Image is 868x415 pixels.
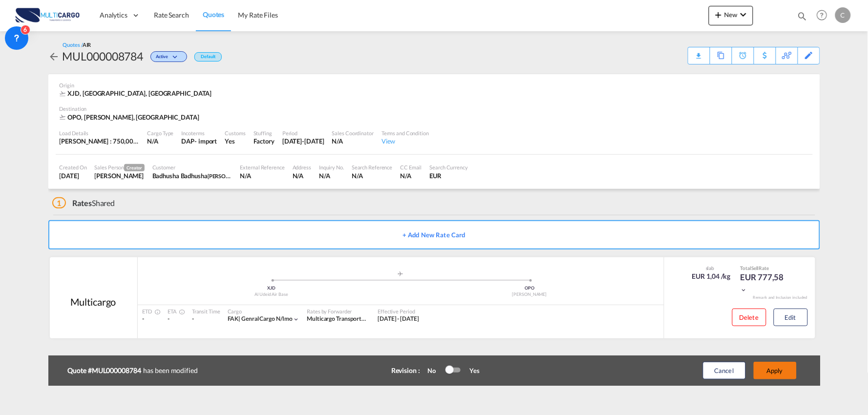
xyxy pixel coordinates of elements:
span: | [238,315,240,322]
md-icon: assets/icons/custom/roll-o-plane.svg [395,271,406,276]
div: Remark and Inclusion included [746,295,815,300]
div: N/A [148,137,174,145]
div: No [423,366,445,375]
md-icon: icon-plus 400-fg [713,9,724,21]
div: N/A [319,171,344,180]
div: Change Status Here [143,48,190,64]
div: DAP [182,137,195,145]
div: 13 Oct 2025 [60,171,87,180]
div: Default [194,52,221,62]
b: Quote #MUL000008784 [68,366,144,375]
div: [PERSON_NAME] : 750,00 KG | Volumetric Wt : 146,17 KG [60,137,140,145]
md-icon: icon-chevron-down [741,287,747,293]
div: Cargo [228,308,300,315]
md-icon: icon-chevron-down [738,9,749,21]
div: N/A [293,171,311,180]
div: Sales Coordinator [332,129,374,137]
span: AIR [83,41,91,48]
div: Badhusha Badhusha [152,171,233,180]
div: has been modified [68,363,361,378]
div: 12 Nov 2025 [282,137,324,145]
div: Customs [225,129,245,137]
div: Search Currency [430,164,468,171]
span: Analytics [100,10,127,20]
span: Sell [751,265,759,271]
md-icon: icon-magnify [797,11,808,21]
span: Creator [124,164,144,171]
button: Apply [754,362,797,379]
div: Destination [60,105,809,112]
md-icon: icon-chevron-down [170,55,182,60]
div: Factory Stuffing [254,137,275,145]
div: Effective Period [378,308,419,315]
div: Address [293,164,311,171]
span: [DATE] - [DATE] [378,315,419,322]
div: Cesar Teixeira [95,171,145,180]
div: genral cargo n/imo [228,315,293,323]
div: Incoterms [182,129,217,137]
div: Help [814,7,835,24]
button: Cancel [703,362,746,379]
span: Quotes [203,10,224,19]
span: FAK [228,315,242,322]
span: Active [156,54,170,63]
span: - [143,315,145,322]
div: Cargo Type [148,129,174,137]
div: Terms and Condition [381,129,429,137]
div: Stuffing [254,129,275,137]
button: icon-plus 400-fgNewicon-chevron-down [709,6,753,25]
div: Transit Time [192,308,220,315]
div: Change Status Here [150,51,187,62]
button: + Add New Rate Card [48,220,820,249]
div: XJD, Al Udeid Air Base, South America [60,89,214,98]
div: Revision : [391,366,420,375]
div: Inquiry No. [319,164,344,171]
span: Help [814,7,830,23]
div: EUR 777,58 [741,271,789,295]
div: C [835,7,851,23]
div: N/A [240,171,285,180]
div: Origin [60,82,809,89]
span: - [168,315,169,322]
span: New [713,11,749,19]
div: slab [690,265,731,271]
div: icon-magnify [797,11,808,25]
div: - [192,315,220,323]
span: My Rate Files [238,11,278,19]
div: View [381,137,429,145]
div: OPO, Francisco de Sá Carneiro, Europe [60,113,202,122]
div: icon-arrow-left [48,48,63,64]
div: EUR 1,04 /kg [692,271,731,281]
div: Sales Person [95,164,145,171]
div: N/A [332,137,374,145]
div: OPO [401,285,659,291]
span: 1 [52,197,66,208]
div: Search Reference [352,164,392,171]
md-icon: icon-chevron-down [293,316,299,323]
button: Edit [774,309,808,326]
span: XJD, [GEOGRAPHIC_DATA], [GEOGRAPHIC_DATA] [68,89,212,97]
span: [PERSON_NAME] [208,172,249,180]
span: Rates [72,198,92,207]
md-icon: icon-arrow-left [48,51,60,62]
button: Delete [732,309,766,326]
div: MUL000008784 [63,48,144,64]
div: N/A [352,171,392,180]
div: Al Udeid Air Base [143,291,401,298]
div: - import [194,137,217,145]
div: [PERSON_NAME] [401,291,659,298]
div: ETA [168,308,182,315]
span: Multicargo Transportes e Logistica [307,315,394,322]
md-icon: icon-download [693,49,705,56]
div: N/A [400,171,422,180]
div: CC Email [400,164,422,171]
div: Multicargo [70,295,116,309]
div: XJD [143,285,401,291]
div: Rates by Forwarder [307,308,368,315]
md-icon: Estimated Time Of Arrival [176,309,182,315]
div: EUR [430,171,468,180]
div: Quote PDF is not available at this time [693,47,705,56]
md-icon: Estimated Time Of Departure [152,309,158,315]
div: ETD [143,308,158,315]
div: Load Details [60,129,140,137]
